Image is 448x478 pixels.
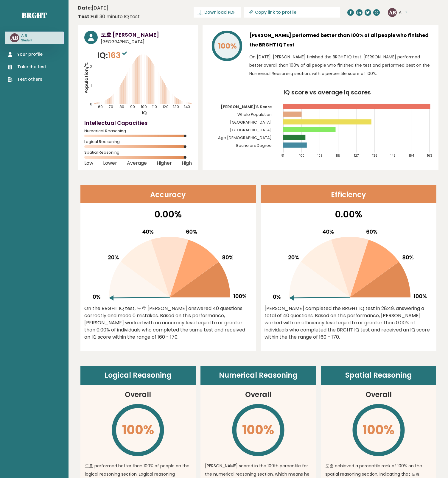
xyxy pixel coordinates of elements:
[90,64,92,69] tspan: 2
[261,185,436,203] header: Efficiency
[130,104,135,109] tspan: 90
[111,403,165,457] svg: \
[389,9,396,15] text: AB
[21,38,32,43] p: Student
[245,389,271,400] h3: Overall
[427,153,432,158] tspan: 163
[84,141,192,143] span: Logical Reasoning
[152,104,157,109] tspan: 110
[78,13,91,20] b: Test:
[321,366,436,385] header: Spatial Reasoning
[230,127,272,133] tspan: [GEOGRAPHIC_DATA]
[221,104,272,110] tspan: [PERSON_NAME]'S Score
[127,162,147,164] span: Average
[101,39,192,45] span: [GEOGRAPHIC_DATA]
[265,305,433,341] div: [PERSON_NAME] completed the BRGHT IQ test in 28:49, answering a total of 40 questions. Based on t...
[141,104,147,109] tspan: 100
[399,10,407,15] button: A
[83,62,89,94] tspan: Population/%
[97,49,128,61] p: IQ:
[125,389,151,400] h3: Overall
[204,9,235,15] span: Download PDF
[8,76,46,82] a: Test others
[21,33,32,38] h3: A B
[109,104,113,109] tspan: 70
[11,34,18,41] text: AB
[218,135,272,141] tspan: Age [DEMOGRAPHIC_DATA]
[90,102,92,107] tspan: 0
[157,162,172,164] span: Higher
[265,208,433,221] p: 0.00%
[391,153,396,158] tspan: 145
[317,153,323,158] tspan: 109
[84,119,192,127] h4: Intellectual Capacities
[230,119,272,125] tspan: [GEOGRAPHIC_DATA]
[249,31,432,50] h3: [PERSON_NAME] performed better than 100% of all people who finished the BRGHT IQ Test
[163,104,169,109] tspan: 120
[237,112,272,117] tspan: Whole Population
[218,41,237,51] tspan: 100%
[78,4,108,12] time: [DATE]
[142,110,147,116] tspan: IQ
[80,366,196,385] header: Logical Reasoning
[365,389,392,400] h3: Overall
[78,4,92,11] b: Date:
[22,10,47,20] a: Brght
[354,153,359,158] tspan: 127
[84,208,252,221] p: 0.00%
[299,153,304,158] tspan: 100
[182,162,192,164] span: High
[80,185,256,203] header: Accuracy
[194,7,241,18] a: Download PDF
[184,104,190,109] tspan: 140
[98,104,103,109] tspan: 60
[351,403,406,457] svg: \
[236,142,272,148] tspan: Bachelors Degree
[84,130,192,132] span: Numerical Reasoning
[84,162,93,164] span: Low
[119,104,124,109] tspan: 80
[372,153,377,158] tspan: 136
[108,50,128,61] span: 163
[101,31,192,39] h3: 도효 [PERSON_NAME]
[284,88,371,96] tspan: IQ score vs average Iq scores
[173,104,179,109] tspan: 130
[231,403,285,457] svg: \
[8,51,46,57] a: Your profile
[409,153,414,158] tspan: 154
[200,366,316,385] header: Numerical Reasoning
[91,83,92,88] tspan: 1
[103,162,117,164] span: Lower
[84,305,252,341] div: On the BRGHT IQ test, 도효 [PERSON_NAME] answered 40 questions correctly and made 0 mistakes. Based...
[336,153,340,158] tspan: 118
[249,53,432,78] p: On [DATE], [PERSON_NAME] finished the BRGHT IQ test. [PERSON_NAME] performed better overall than ...
[78,13,140,20] div: Full 30 minute IQ test
[84,151,192,154] span: Spatial Reasoning
[8,64,46,70] a: Take the test
[281,153,284,158] tspan: 91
